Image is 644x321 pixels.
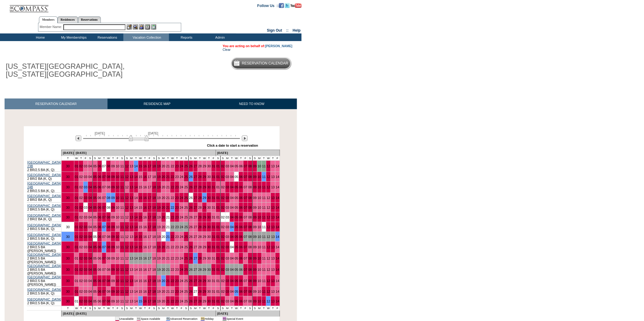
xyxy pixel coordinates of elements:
[258,196,261,200] a: 10
[230,196,234,200] a: 04
[79,175,83,179] a: 02
[120,175,124,179] a: 11
[93,185,97,189] a: 05
[125,185,129,189] a: 12
[111,215,115,219] a: 09
[203,185,206,189] a: 29
[262,164,266,168] a: 11
[111,175,115,179] a: 09
[111,206,115,209] a: 09
[143,215,147,219] a: 16
[276,206,279,209] a: 14
[108,99,207,109] a: RESIDENCE MAP
[291,3,302,8] img: Subscribe to our YouTube Channel
[171,164,174,168] a: 22
[258,185,261,189] a: 10
[148,175,151,179] a: 17
[162,164,165,168] a: 20
[189,196,193,200] a: 26
[216,206,220,209] a: 01
[120,196,124,200] a: 11
[207,215,211,219] a: 30
[152,215,156,219] a: 18
[98,164,101,168] a: 06
[258,175,261,179] a: 10
[88,164,92,168] a: 04
[162,175,165,179] a: 20
[244,206,247,209] a: 07
[212,196,215,200] a: 31
[221,164,225,168] a: 02
[134,185,138,189] a: 14
[207,196,211,200] a: 30
[39,16,58,23] a: Members
[189,206,193,209] a: 26
[145,24,150,30] img: Reservations
[235,164,238,168] a: 05
[134,164,138,168] a: 14
[175,196,179,200] a: 23
[279,3,284,8] img: Become our fan on Facebook
[276,164,279,168] a: 14
[125,215,129,219] a: 12
[207,164,211,168] a: 30
[203,175,206,179] a: 29
[189,185,193,189] a: 26
[75,185,78,189] a: 01
[207,185,211,189] a: 30
[102,175,106,179] a: 07
[244,185,247,189] a: 07
[267,196,270,200] a: 12
[139,215,142,219] a: 15
[216,185,220,189] a: 01
[207,206,211,209] a: 30
[88,206,92,209] a: 04
[221,185,225,189] a: 02
[66,175,70,179] a: 30
[203,206,206,209] a: 29
[203,164,206,168] a: 29
[93,215,97,219] a: 05
[262,196,266,200] a: 11
[102,196,106,200] a: 07
[139,175,142,179] a: 15
[189,164,193,168] a: 26
[157,185,161,189] a: 19
[157,175,161,179] a: 19
[27,194,61,198] a: [GEOGRAPHIC_DATA]
[271,206,275,209] a: 13
[166,196,170,200] a: 21
[116,175,119,179] a: 10
[166,175,170,179] a: 21
[102,164,106,168] a: 07
[102,206,106,209] a: 07
[152,196,156,200] a: 18
[162,196,165,200] a: 20
[242,61,288,65] h5: Reservation Calendar
[226,175,229,179] a: 03
[180,215,183,219] a: 24
[139,164,142,168] a: 15
[134,196,138,200] a: 14
[143,164,147,168] a: 16
[223,48,231,51] a: Clear
[90,33,123,41] td: Reservations
[130,164,133,168] a: 13
[194,196,197,200] a: 27
[58,16,78,23] a: Residences
[212,206,215,209] a: 31
[267,175,270,179] a: 12
[285,3,290,8] img: Follow us on Twitter
[157,215,161,219] a: 19
[75,215,78,219] a: 01
[120,164,124,168] a: 11
[212,164,215,168] a: 31
[276,196,279,200] a: 14
[116,215,119,219] a: 10
[203,33,236,41] td: Admin
[75,175,78,179] a: 01
[166,206,170,209] a: 21
[169,33,203,41] td: Reports
[184,164,188,168] a: 25
[239,185,243,189] a: 06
